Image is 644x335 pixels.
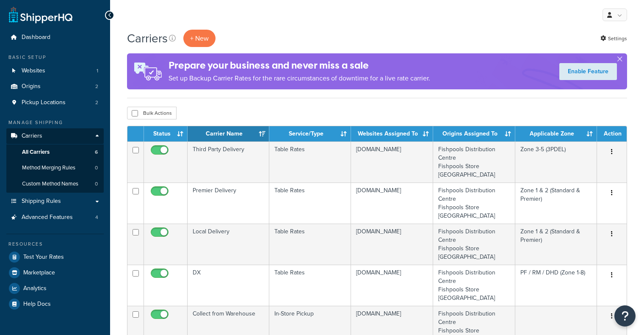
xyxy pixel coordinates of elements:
a: Test Your Rates [6,249,104,265]
td: Fishpools Distribution Centre Fishpools Store [GEOGRAPHIC_DATA] [433,265,515,306]
td: [DOMAIN_NAME] [351,224,433,265]
th: Status: activate to sort column ascending [144,126,188,141]
span: 0 [95,180,98,188]
span: Analytics [23,285,47,292]
td: Fishpools Distribution Centre Fishpools Store [GEOGRAPHIC_DATA] [433,141,515,183]
td: Fishpools Distribution Centre Fishpools Store [GEOGRAPHIC_DATA] [433,183,515,224]
a: ShipperHQ Home [9,6,72,23]
td: Local Delivery [188,224,269,265]
span: Custom Method Names [22,180,78,188]
td: Third Party Delivery [188,141,269,183]
span: Dashboard [22,34,50,41]
button: + New [183,30,216,47]
a: Carriers [6,128,104,144]
h1: Carriers [127,30,168,47]
td: Zone 3-5 (3PDEL) [515,141,597,183]
td: Table Rates [269,141,351,183]
span: 0 [95,164,98,172]
a: Marketplace [6,265,104,280]
span: Carriers [22,133,42,140]
a: Shipping Rules [6,194,104,209]
span: Pickup Locations [22,99,66,106]
td: Zone 1 & 2 (Standard & Premier) [515,183,597,224]
td: [DOMAIN_NAME] [351,265,433,306]
span: Origins [22,83,41,90]
img: ad-rules-rateshop-fe6ec290ccb7230408bd80ed9643f0289d75e0ffd9eb532fc0e269fcd187b520.png [127,53,169,89]
td: Table Rates [269,224,351,265]
div: Manage Shipping [6,119,104,126]
span: Help Docs [23,301,51,308]
p: Set up Backup Carrier Rates for the rare circumstances of downtime for a live rate carrier. [169,72,430,84]
span: All Carriers [22,149,50,156]
li: Custom Method Names [6,176,104,192]
a: Advanced Features 4 [6,210,104,225]
a: Help Docs [6,296,104,312]
td: Fishpools Distribution Centre Fishpools Store [GEOGRAPHIC_DATA] [433,224,515,265]
li: All Carriers [6,144,104,160]
td: PF / RM / DHD (Zone 1-8) [515,265,597,306]
span: Shipping Rules [22,198,61,205]
a: Dashboard [6,30,104,45]
span: Method Merging Rules [22,164,75,172]
td: Zone 1 & 2 (Standard & Premier) [515,224,597,265]
td: Table Rates [269,183,351,224]
span: 4 [95,214,98,221]
span: 6 [95,149,98,156]
a: Websites 1 [6,63,104,79]
th: Websites Assigned To: activate to sort column ascending [351,126,433,141]
h4: Prepare your business and never miss a sale [169,58,430,72]
span: Websites [22,67,45,75]
td: Premier Delivery [188,183,269,224]
a: Enable Feature [559,63,617,80]
span: Test Your Rates [23,254,64,261]
a: All Carriers 6 [6,144,104,160]
span: 2 [95,99,98,106]
a: Custom Method Names 0 [6,176,104,192]
a: Pickup Locations 2 [6,95,104,111]
span: Advanced Features [22,214,73,221]
span: 2 [95,83,98,90]
td: [DOMAIN_NAME] [351,183,433,224]
th: Carrier Name: activate to sort column ascending [188,126,269,141]
th: Action [597,126,627,141]
li: Method Merging Rules [6,160,104,176]
th: Applicable Zone: activate to sort column ascending [515,126,597,141]
button: Open Resource Center [614,305,636,327]
span: Marketplace [23,269,55,277]
li: Carriers [6,128,104,193]
th: Service/Type: activate to sort column ascending [269,126,351,141]
div: Resources [6,241,104,248]
span: 1 [97,67,98,75]
a: Settings [600,33,627,44]
td: [DOMAIN_NAME] [351,141,433,183]
li: Origins [6,79,104,94]
td: DX [188,265,269,306]
li: Websites [6,63,104,79]
button: Bulk Actions [127,107,177,119]
th: Origins Assigned To: activate to sort column ascending [433,126,515,141]
li: Pickup Locations [6,95,104,111]
a: Method Merging Rules 0 [6,160,104,176]
li: Advanced Features [6,210,104,225]
td: Table Rates [269,265,351,306]
a: Analytics [6,281,104,296]
div: Basic Setup [6,54,104,61]
a: Origins 2 [6,79,104,94]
